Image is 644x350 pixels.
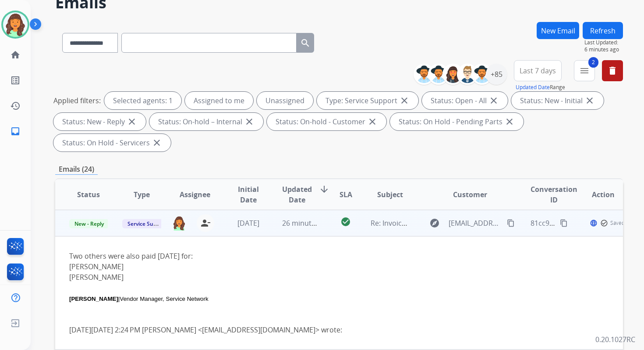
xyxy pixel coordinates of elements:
[244,116,255,127] mat-icon: close
[10,126,21,137] mat-icon: inbox
[180,189,210,200] span: Assignee
[152,137,162,148] mat-icon: close
[583,22,623,39] button: Refresh
[122,219,172,228] span: Service Support
[69,296,118,302] span: [PERSON_NAME]
[560,219,568,227] mat-icon: content_copy
[449,218,502,228] span: [EMAIL_ADDRESS][DOMAIN_NAME]
[504,116,515,127] mat-icon: close
[185,92,253,109] div: Assigned to me
[53,113,146,130] div: Status: New - Reply
[53,95,101,106] p: Applied filters:
[267,113,386,130] div: Status: On-hold - Customer
[319,184,329,195] mat-icon: arrow_downward
[453,189,487,200] span: Customer
[584,46,623,53] span: 6 minutes ago
[488,95,499,106] mat-icon: close
[10,101,21,111] mat-icon: history
[607,65,618,76] mat-icon: delete
[486,64,507,85] div: +85
[584,39,623,46] span: Last Updated:
[422,92,508,109] div: Status: Open - All
[595,334,635,345] p: 0.20.1027RC
[229,184,267,205] span: Initial Date
[69,251,502,261] div: Two others were also paid [DATE] for:
[10,50,21,60] mat-icon: home
[149,113,263,130] div: Status: On-hold – Internal
[590,219,598,227] mat-icon: language
[282,184,312,205] span: Updated Date
[69,261,502,272] li: [PERSON_NAME]
[317,92,418,109] div: Type: Service Support
[574,60,595,81] button: 2
[53,134,171,152] div: Status: On Hold - Servicers
[399,95,410,106] mat-icon: close
[69,272,502,282] li: [PERSON_NAME]
[127,116,137,127] mat-icon: close
[3,12,28,37] img: avatar
[237,218,259,228] span: [DATE]
[300,38,311,48] mat-icon: search
[134,189,150,200] span: Type
[257,92,313,109] div: Unassigned
[104,92,181,109] div: Selected agents: 1
[588,57,598,68] span: 2
[69,219,109,228] span: New - Reply
[118,296,120,302] span: |
[514,60,562,81] button: Last 7 days
[570,179,623,210] th: Action
[429,218,440,228] mat-icon: explore
[390,113,524,130] div: Status: On Hold - Pending Parts
[120,296,208,302] span: Vendor Manager, Service Network
[282,218,333,228] span: 26 minutes ago
[584,95,595,106] mat-icon: close
[200,218,211,228] mat-icon: person_remove
[579,65,590,76] mat-icon: menu
[516,84,550,91] button: Updated Date
[531,184,577,205] span: Conversation ID
[10,75,21,86] mat-icon: list_alt
[610,220,625,227] span: Saved
[202,325,315,335] a: [EMAIL_ADDRESS][DOMAIN_NAME]
[507,219,515,227] mat-icon: content_copy
[340,189,352,200] span: SLA
[69,325,502,335] div: [DATE][DATE] 2:24 PM [PERSON_NAME] < > wrote:
[600,219,608,227] mat-icon: check_circle_outline
[511,92,604,109] div: Status: New - Initial
[537,22,579,39] button: New Email
[377,189,403,200] span: Subject
[516,83,565,91] span: Range
[172,216,186,231] img: agent-avatar
[520,69,556,72] span: Last 7 days
[340,216,351,227] mat-icon: check_circle
[55,164,98,175] p: Emails (24)
[77,189,100,200] span: Status
[367,116,378,127] mat-icon: close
